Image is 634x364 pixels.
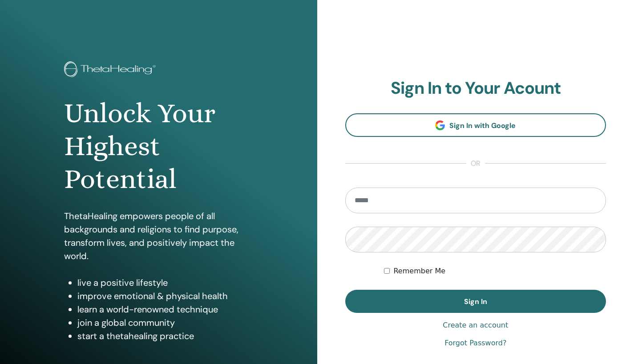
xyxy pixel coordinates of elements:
a: Forgot Password? [444,338,506,348]
h2: Sign In to Your Acount [345,78,606,99]
span: or [466,158,485,169]
span: Sign In with Google [449,121,516,130]
li: live a positive lifestyle [77,276,253,289]
p: ThetaHealing empowers people of all backgrounds and religions to find purpose, transform lives, a... [64,209,253,263]
a: Create an account [443,320,508,331]
label: Remember Me [393,266,445,276]
span: Sign In [464,297,487,306]
li: start a thetahealing practice [77,329,253,343]
li: learn a world-renowned technique [77,303,253,316]
li: join a global community [77,316,253,329]
div: Keep me authenticated indefinitely or until I manually logout [384,266,606,276]
li: improve emotional & physical health [77,289,253,303]
h1: Unlock Your Highest Potential [64,97,253,196]
a: Sign In with Google [345,113,606,137]
button: Sign In [345,290,606,313]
